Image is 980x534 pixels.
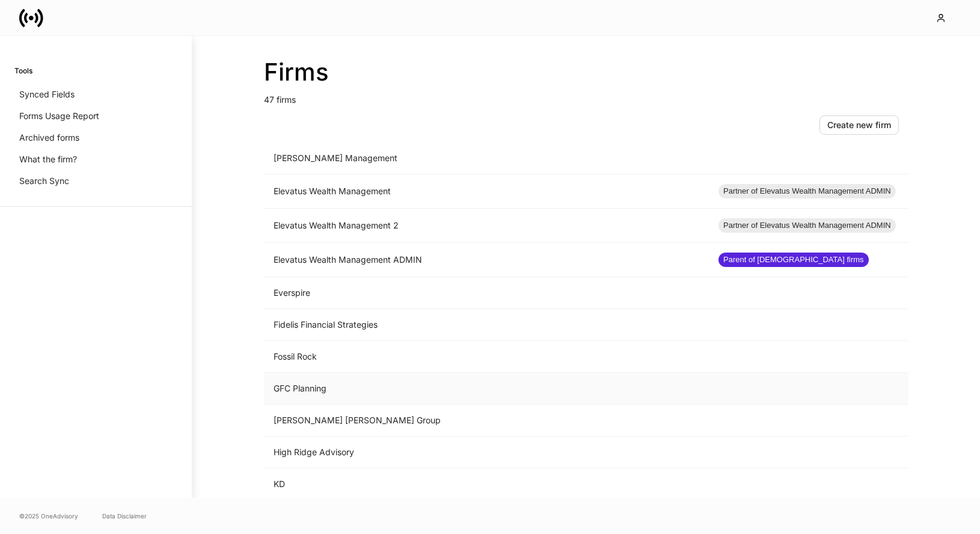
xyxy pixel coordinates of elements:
button: Create new firm [819,115,899,135]
a: What the firm? [14,149,177,170]
td: [PERSON_NAME] [PERSON_NAME] Group [264,405,709,437]
a: Search Sync [14,170,177,192]
h6: Tools [14,65,32,76]
td: Fidelis Financial Strategies [264,309,709,341]
td: KD [264,468,709,500]
p: Forms Usage Report [19,110,99,122]
h2: Firms [264,58,908,87]
a: Synced Fields [14,84,177,105]
td: High Ridge Advisory [264,437,709,468]
a: Forms Usage Report [14,105,177,127]
p: Archived forms [19,132,79,144]
span: Parent of [DEMOGRAPHIC_DATA] firms [718,254,869,266]
a: Archived forms [14,127,177,149]
td: Everspire [264,277,709,309]
a: Data Disclaimer [102,511,147,521]
span: © 2025 OneAdvisory [19,511,78,521]
p: 47 firms [264,87,908,106]
td: Elevatus Wealth Management [264,174,709,209]
p: Search Sync [19,175,69,187]
p: What the firm? [19,153,77,165]
td: Elevatus Wealth Management 2 [264,209,709,243]
div: Create new firm [827,121,891,129]
span: Partner of Elevatus Wealth Management ADMIN [718,185,896,197]
td: Fossil Rock [264,341,709,373]
p: Synced Fields [19,88,75,100]
td: Elevatus Wealth Management ADMIN [264,243,709,277]
span: Partner of Elevatus Wealth Management ADMIN [718,219,896,232]
td: GFC Planning [264,373,709,405]
td: [PERSON_NAME] Management [264,143,709,174]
